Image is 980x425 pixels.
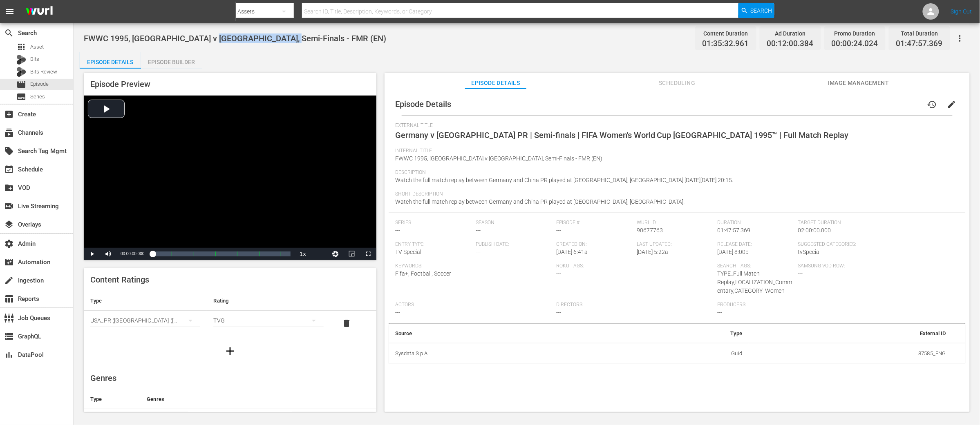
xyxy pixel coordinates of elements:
[751,3,772,18] span: Search
[395,198,685,205] span: Watch the full match replay between Germany and China PR played at [GEOGRAPHIC_DATA], [GEOGRAPHIC...
[395,155,602,162] span: FWWC 1995, [GEOGRAPHIC_DATA] v [GEOGRAPHIC_DATA], Semi-Finals - FMR (EN)
[4,276,14,285] span: Ingestion
[80,52,141,72] div: Episode Details
[4,146,14,156] span: Search Tag Mgmt
[395,270,451,277] span: Fifa+, Football, Soccer
[389,343,624,364] th: Sysdata S.p.A.
[624,324,749,343] th: Type
[395,99,451,109] span: Episode Details
[395,130,849,140] span: Germany v [GEOGRAPHIC_DATA] PR | Semi-finals | FIFA Women's World Cup [GEOGRAPHIC_DATA] 1995™ | F...
[767,39,814,49] span: 00:12:00.384
[4,257,14,267] span: Automation
[942,95,962,114] button: edit
[767,28,814,39] div: Ad Duration
[4,220,14,229] span: Overlays
[717,302,874,308] span: Producers
[121,251,144,256] span: 00:00:00.000
[896,39,943,49] span: 01:47:57.369
[30,80,49,88] span: Episode
[395,169,955,176] span: Description
[80,52,141,69] button: Episode Details
[637,220,713,226] span: Wurl ID:
[90,373,116,383] span: Genres
[4,239,14,249] span: Admin
[30,93,45,101] span: Series
[16,80,26,89] span: Episode
[4,165,14,174] span: Schedule
[295,248,311,260] button: Playback Rate
[395,227,400,234] span: ---
[4,294,14,304] span: Reports
[207,291,330,311] th: Rating
[84,33,386,43] span: FWWC 1995, [GEOGRAPHIC_DATA] v [GEOGRAPHIC_DATA], Semi-Finals - FMR (EN)
[395,241,472,248] span: Entry Type:
[556,309,561,316] span: ---
[637,249,668,255] span: [DATE] 5:22a
[90,79,150,89] span: Episode Preview
[4,183,14,193] span: VOD
[896,28,943,39] div: Total Duration
[717,263,794,269] span: Search Tags:
[4,332,14,341] span: GraphQL
[152,251,291,256] div: Progress Bar
[140,389,345,409] th: Genres
[476,241,552,248] span: Publish Date:
[749,343,953,364] td: 87585_ENG
[717,309,722,316] span: ---
[30,68,57,76] span: Bits Review
[637,241,713,248] span: Last Updated:
[16,42,26,52] span: Asset
[4,201,14,211] span: Live Streaming
[395,249,421,255] span: TV Special
[4,350,14,360] span: DataPool
[344,248,360,260] button: Picture-in-Picture
[798,249,821,255] span: tvSpecial
[798,241,955,248] span: Suggested Categories:
[389,324,966,365] table: simple table
[556,227,561,234] span: ---
[395,148,955,154] span: Internal Title
[395,302,552,308] span: Actors
[717,220,794,226] span: Duration:
[798,227,831,234] span: 02:00:00.000
[476,227,481,234] span: ---
[832,39,878,49] span: 00:00:24.024
[84,248,100,260] button: Play
[738,3,774,18] button: Search
[703,39,749,49] span: 01:35:32.961
[141,52,202,69] button: Episode Builder
[16,55,26,65] div: Bits
[798,263,874,269] span: Samsung VOD Row:
[337,314,356,333] button: delete
[927,100,937,109] span: history
[395,263,552,269] span: Keywords:
[556,263,713,269] span: Roku Tags:
[100,248,116,260] button: Mute
[84,96,376,260] div: Video Player
[828,78,889,88] span: Image Management
[360,248,376,260] button: Fullscreen
[465,78,526,88] span: Episode Details
[5,7,15,16] span: menu
[4,28,14,38] span: Search
[395,191,955,198] span: Short Description
[717,241,794,248] span: Release Date:
[556,249,588,255] span: [DATE] 6:41a
[637,227,663,234] span: 90677763
[556,220,633,226] span: Episode #:
[947,100,957,109] span: edit
[90,309,200,332] div: USA_PR ([GEOGRAPHIC_DATA] ([GEOGRAPHIC_DATA]))
[798,220,955,226] span: Target Duration:
[476,220,552,226] span: Season:
[798,270,803,277] span: ---
[717,227,750,234] span: 01:47:57.369
[476,249,481,255] span: ---
[395,177,734,183] span: Watch the full match replay between Germany and China PR played at [GEOGRAPHIC_DATA], [GEOGRAPHIC...
[4,128,14,138] span: Channels
[951,8,972,15] a: Sign Out
[717,249,749,255] span: [DATE] 8:00p
[395,122,955,129] span: External Title
[20,2,59,21] img: ans4CAIJ8jUAAAAAAAAAAAAAAAAAAAAAAAAgQb4GAAAAAAAAAAAAAAAAAAAAAAAAJMjXAAAAAAAAAAAAAAAAAAAAAAAAgAT5G...
[389,324,624,343] th: Source
[30,55,39,63] span: Bits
